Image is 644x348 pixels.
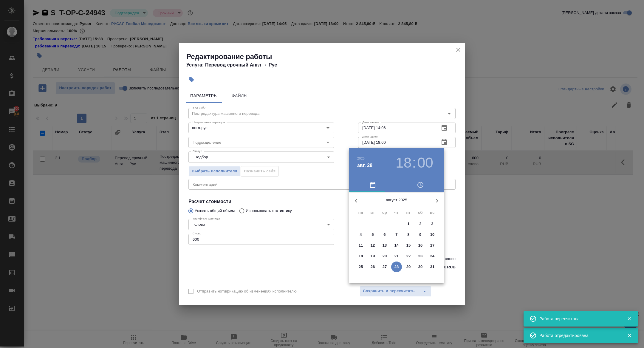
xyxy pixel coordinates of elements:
button: 15 [403,240,414,251]
button: 20 [379,251,390,262]
button: 30 [415,262,426,272]
p: 12 [371,242,375,248]
p: 13 [383,242,387,248]
button: 17 [427,240,438,251]
p: 15 [406,242,411,248]
p: 3 [431,221,433,227]
p: 5 [371,232,374,238]
button: 16 [415,240,426,251]
p: 7 [395,232,397,238]
button: 9 [415,229,426,240]
span: пт [403,210,414,216]
p: 2 [419,221,421,227]
p: 31 [430,264,435,270]
span: пн [355,210,366,216]
button: 31 [427,262,438,272]
button: 7 [391,229,402,240]
button: 22 [403,251,414,262]
button: 18 [355,251,366,262]
p: 24 [430,253,435,259]
p: 14 [394,242,399,248]
p: 29 [406,264,411,270]
h3: : [412,154,416,171]
button: 12 [367,240,378,251]
button: 2025 [357,157,365,160]
button: 6 [379,229,390,240]
p: август 2025 [363,197,430,203]
button: 5 [367,229,378,240]
span: сб [415,210,426,216]
button: 3 [427,219,438,229]
button: 1 [403,219,414,229]
span: чт [391,210,402,216]
button: 19 [367,251,378,262]
button: 10 [427,229,438,240]
button: 23 [415,251,426,262]
p: 1 [407,221,409,227]
span: вс [427,210,438,216]
button: 2 [415,219,426,229]
p: 6 [383,232,386,238]
p: 4 [360,232,362,238]
p: 18 [359,253,363,259]
button: 14 [391,240,402,251]
button: 8 [403,229,414,240]
p: 23 [418,253,423,259]
p: 25 [359,264,363,270]
button: 24 [427,251,438,262]
button: 26 [367,262,378,272]
p: 10 [430,232,435,238]
div: Работа пересчитана [539,316,618,322]
span: вт [367,210,378,216]
button: авг. 28 [357,162,372,169]
p: 22 [406,253,411,259]
div: Работа отредактирована [539,332,618,338]
p: 8 [407,232,409,238]
button: 21 [391,251,402,262]
p: 28 [394,264,399,270]
button: 18 [396,154,411,171]
p: 30 [418,264,423,270]
button: Закрыть [623,316,635,321]
button: 29 [403,262,414,272]
span: ср [379,210,390,216]
p: 21 [394,253,399,259]
p: 11 [359,242,363,248]
p: 27 [383,264,387,270]
button: 25 [355,262,366,272]
button: 27 [379,262,390,272]
button: 11 [355,240,366,251]
p: 16 [418,242,423,248]
button: 28 [391,262,402,272]
button: 4 [355,229,366,240]
button: Закрыть [623,333,635,338]
p: 9 [419,232,421,238]
p: 19 [371,253,375,259]
p: 26 [371,264,375,270]
p: 20 [383,253,387,259]
button: 00 [417,154,433,171]
button: 13 [379,240,390,251]
p: 17 [430,242,435,248]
